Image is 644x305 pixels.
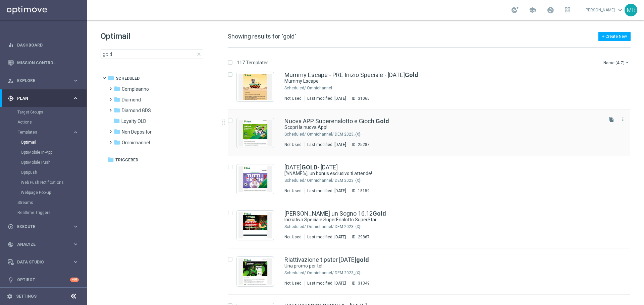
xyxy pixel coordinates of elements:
[21,177,87,187] div: Web Push Notifications
[17,117,87,127] div: Actions
[373,210,386,217] b: Gold
[8,95,72,101] div: Plan
[7,224,79,229] button: play_circle_outline Execute keyboard_arrow_right
[17,36,79,54] a: Dashboard
[8,78,72,84] div: Explore
[284,85,306,91] div: Scheduled/
[8,224,14,230] i: play_circle_outline
[18,130,72,134] div: Templates
[17,260,72,264] span: Data Studio
[238,258,272,285] img: 31349.jpeg
[284,211,386,217] a: [PERSON_NAME] un Sogno 16.12Gold
[305,234,349,240] div: Last modified: [DATE]
[284,281,302,286] div: Not Used
[284,170,602,177] div: [%NAME%], un bonus esclusivo ti attende!
[237,60,269,66] p: 117 Templates
[21,150,70,155] a: OptiMobile In-App
[307,132,602,137] div: Scheduled/Omnichannel/DEM 2023_{X}
[8,42,14,48] i: equalizer
[358,96,370,101] div: 31065
[238,166,272,192] img: 18159.jpeg
[221,248,643,295] div: Press SPACE to select this row.
[114,139,120,146] i: folder
[284,72,418,78] a: Mummy Escape - PRE Inizio Speciale - [DATE]Gold
[8,241,14,247] i: track_changes
[284,224,306,229] div: Scheduled/
[114,85,120,92] i: folder
[307,224,602,229] div: Scheduled/Omnichannel/DEM 2023_{X}
[7,96,79,101] button: gps_fixed Plan keyboard_arrow_right
[238,120,272,146] img: 25287.jpeg
[8,54,79,72] div: Mission Control
[72,95,79,101] i: keyboard_arrow_right
[228,33,297,40] span: Showing results for "gold"
[115,157,138,163] span: Triggered
[8,78,14,84] i: person_search
[305,96,349,101] div: Last modified: [DATE]
[17,271,70,289] a: Optibot
[114,96,120,103] i: folder
[358,234,370,240] div: 29867
[7,259,79,265] button: Data Studio keyboard_arrow_right
[17,127,87,198] div: Templates
[284,257,369,263] a: RIattivazione tipster [DATE]gold
[302,164,317,171] b: GOLD
[101,31,203,42] h1: Optimail
[72,129,79,136] i: keyboard_arrow_right
[358,281,370,286] div: 31349
[284,178,306,183] div: Scheduled/
[284,217,602,223] div: Iniziativa Speciale SuperEnalotto SuperStar
[284,78,602,84] div: Mummy Escape
[284,217,586,223] a: Iniziativa Speciale SuperEnalotto SuperStar
[238,212,272,238] img: 29867.jpeg
[17,54,79,72] a: Mission Control
[17,200,70,205] a: Streams
[8,224,72,230] div: Execute
[17,225,72,229] span: Execute
[122,140,150,146] span: Omnichannel
[405,71,418,78] b: Gold
[284,124,586,131] a: Scopri la nuova App!
[122,107,151,113] span: Diamond GDS
[307,178,602,183] div: Scheduled/Omnichannel/DEM 2023_{X}
[7,43,79,48] button: equalizer Dashboard
[284,96,302,101] div: Not Used
[221,156,643,202] div: Press SPACE to select this row.
[598,32,631,41] button: + Create New
[21,167,87,177] div: Optipush
[114,128,120,135] i: folder
[284,124,602,131] div: Scopri la nuova App!
[625,60,630,65] i: arrow_drop_down
[8,271,79,289] div: Optibot
[18,130,66,134] span: Templates
[349,142,370,147] div: ID:
[284,188,302,194] div: Not Used
[21,160,70,165] a: OptiMobile Push
[7,242,79,247] button: track_changes Analyze keyboard_arrow_right
[284,270,306,276] div: Scheduled/
[8,241,72,247] div: Analyze
[21,187,87,198] div: Webpage Pop-up
[72,77,79,84] i: keyboard_arrow_right
[17,210,70,215] a: Realtime Triggers
[72,259,79,265] i: keyboard_arrow_right
[21,137,87,147] div: Optimail
[616,6,624,14] span: keyboard_arrow_down
[21,170,70,175] a: Optipush
[376,118,389,125] b: Gold
[284,164,338,170] a: [DATE]GOLD- [DATE]
[284,263,586,269] a: Una promo per te!
[349,281,370,286] div: ID:
[21,147,87,157] div: OptiMobile In-App
[7,60,79,66] button: Mission Control
[609,117,614,122] i: file_copy
[114,107,120,113] i: folder
[16,294,37,298] a: Settings
[7,277,79,283] button: lightbulb Optibot +10
[221,110,643,156] div: Press SPACE to select this row.
[305,281,349,286] div: Last modified: [DATE]
[284,118,389,124] a: Nuova APP Superenalotto e GiochiGold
